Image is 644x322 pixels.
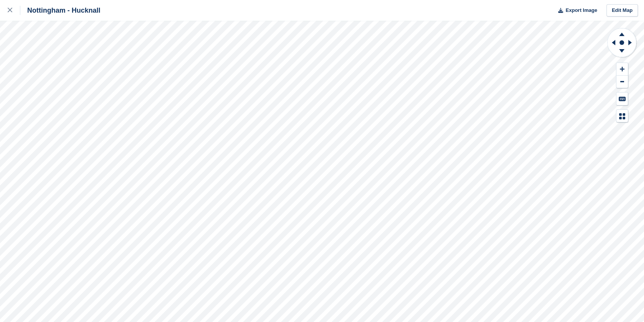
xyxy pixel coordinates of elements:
span: Export Image [565,7,597,14]
button: Zoom Out [616,76,628,88]
button: Zoom In [616,63,628,76]
button: Keyboard Shortcuts [616,92,628,105]
a: Edit Map [606,4,638,17]
button: Map Legend [616,110,628,122]
button: Export Image [554,4,597,17]
div: Nottingham - Hucknall [20,6,100,15]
